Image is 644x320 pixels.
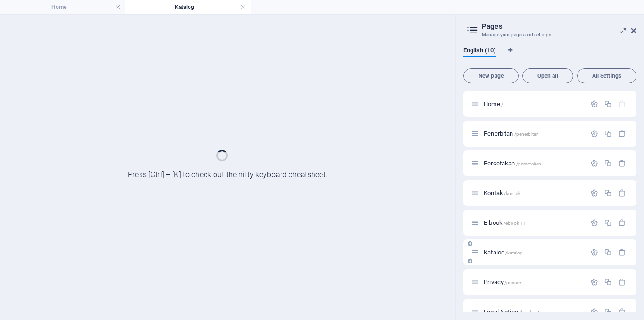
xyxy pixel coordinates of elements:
[590,100,598,108] div: Settings
[484,160,541,167] span: Percetakan
[481,279,586,285] div: Privacy/privacy
[505,250,523,255] span: /katalog
[484,279,521,286] span: Click to open page
[618,219,626,227] div: Remove
[484,189,520,197] span: Kontak
[481,101,586,107] div: Home/
[484,219,526,226] span: E-book
[590,248,598,256] div: Settings
[590,308,598,316] div: Settings
[618,248,626,256] div: Remove
[481,309,586,315] div: Legal Notice/legal-notice
[482,31,618,39] h3: Manage your pages and settings
[514,131,539,137] span: /penerbitan
[604,308,612,316] div: Duplicate
[516,161,542,166] span: /percetakan
[604,130,612,138] div: Duplicate
[618,308,626,316] div: Remove
[590,219,598,227] div: Settings
[481,190,586,196] div: Kontak/kontak
[481,131,586,137] div: Penerbitan/penerbitan
[618,130,626,138] div: Remove
[527,73,569,79] span: Open all
[125,2,251,12] h4: Katalog
[468,73,514,79] span: New page
[484,100,503,107] span: Click to open page
[618,189,626,197] div: Remove
[618,159,626,167] div: Remove
[519,310,545,315] span: /legal-notice
[463,47,636,65] div: Language Tabs
[618,278,626,286] div: Remove
[481,220,586,226] div: E-book/ebook-11
[618,100,626,108] div: The startpage cannot be deleted
[463,68,519,83] button: New page
[590,159,598,167] div: Settings
[581,73,632,79] span: All Settings
[604,100,612,108] div: Duplicate
[590,278,598,286] div: Settings
[604,278,612,286] div: Duplicate
[482,22,636,31] h2: Pages
[481,249,586,255] div: Katalog/katalog
[604,159,612,167] div: Duplicate
[484,249,523,256] span: Katalog
[504,280,521,285] span: /privacy
[604,219,612,227] div: Duplicate
[463,45,496,58] span: English (10)
[504,221,526,226] span: /ebook-11
[604,189,612,197] div: Duplicate
[590,189,598,197] div: Settings
[604,248,612,256] div: Duplicate
[522,68,573,83] button: Open all
[481,160,586,166] div: Percetakan/percetakan
[484,130,539,137] span: Penerbitan
[577,68,636,83] button: All Settings
[504,191,520,196] span: /kontak
[484,308,545,315] span: Click to open page
[590,130,598,138] div: Settings
[501,102,503,107] span: /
